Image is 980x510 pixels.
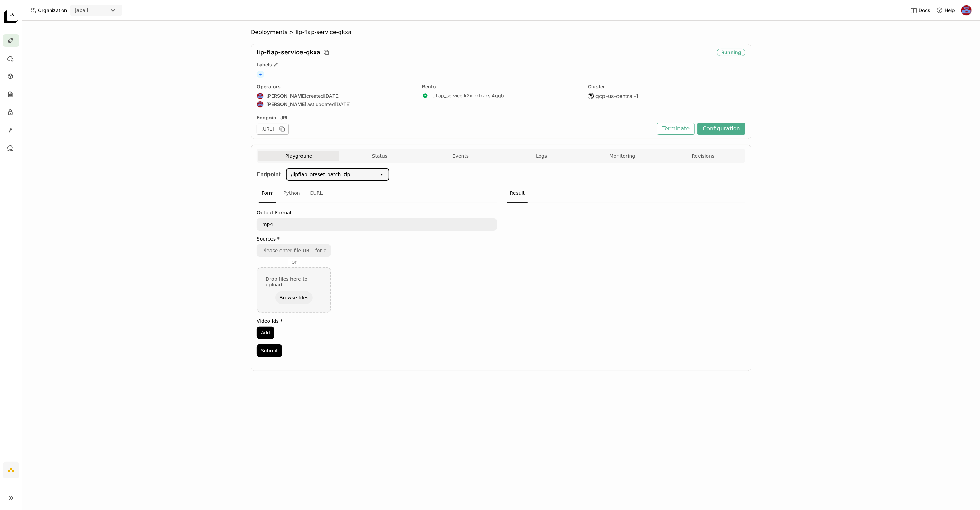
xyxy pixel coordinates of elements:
[910,7,930,14] a: Docs
[257,84,414,90] div: Operators
[335,101,351,107] span: [DATE]
[919,7,930,13] span: Docs
[595,93,639,99] span: gcp-us-central-1
[291,171,350,178] div: /lipflap_preset_batch_zip
[257,318,497,324] label: Video Ids *
[280,184,303,203] div: Python
[257,210,497,215] label: Output Format
[697,123,745,135] button: Configuration
[288,259,300,265] span: Or
[259,184,276,203] div: Form
[257,93,263,99] img: Jhonatan Oliveira
[266,93,306,99] strong: [PERSON_NAME]
[257,124,289,135] div: [URL]
[257,62,745,68] div: Labels
[257,236,497,242] label: Sources *
[258,151,339,161] button: Playground
[266,276,322,287] div: Drop files here to upload...
[351,171,352,178] input: Selected /lipflap_preset_batch_zip.
[251,29,287,36] span: Deployments
[296,29,351,36] span: lip-flap-service-qkxa
[339,151,420,161] button: Status
[257,101,414,108] div: last updated
[257,219,496,230] textarea: mp4
[257,115,654,121] div: Endpoint URL
[257,245,330,256] input: Please enter file URL, for example: https://example.com/file_url
[431,93,504,99] a: lipflap_service:k2xinktrzksf4qqb
[936,7,955,14] div: Help
[663,151,744,161] button: Revisions
[420,151,501,161] button: Events
[945,7,955,13] span: Help
[307,184,326,203] div: CURL
[257,93,414,99] div: created
[75,7,88,14] div: jabali
[257,344,282,357] button: Submit
[266,101,306,107] strong: [PERSON_NAME]
[275,291,313,304] button: Browse files
[38,7,67,13] span: Organization
[588,84,745,90] div: Cluster
[4,10,18,23] img: logo
[507,184,528,203] div: Result
[961,5,972,15] img: Jhonatan Oliveira
[287,29,296,36] span: >
[257,101,263,107] img: Jhonatan Oliveira
[257,327,274,339] button: Add
[657,123,695,135] button: Terminate
[379,172,385,177] svg: open
[582,151,663,161] button: Monitoring
[257,71,264,78] span: +
[257,49,320,56] span: lip-flap-service-qkxa
[501,151,582,161] button: Logs
[251,29,751,36] nav: Breadcrumbs navigation
[324,93,340,99] span: [DATE]
[257,171,281,178] strong: Endpoint
[717,49,745,56] div: Running
[422,84,580,90] div: Bento
[89,7,90,14] input: Selected jabali.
